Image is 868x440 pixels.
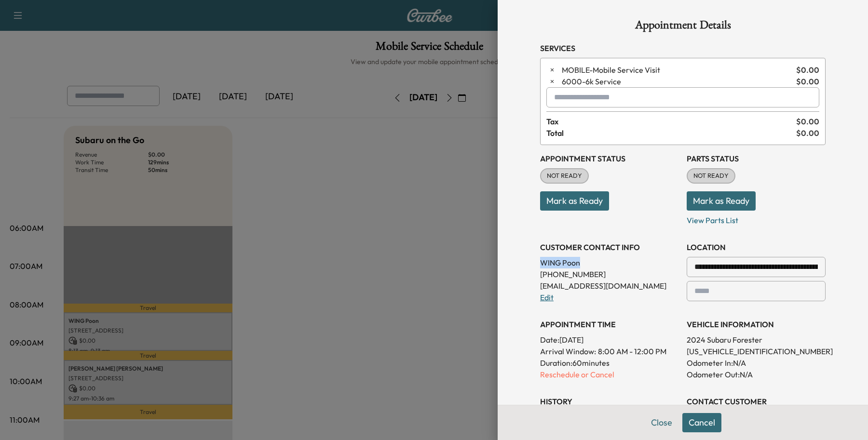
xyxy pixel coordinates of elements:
span: Tax [546,116,796,127]
button: Close [645,413,678,432]
p: WING Poon [540,257,679,268]
span: $ 0.00 [796,76,819,87]
p: Arrival Window: [540,346,679,357]
p: [US_VEHICLE_IDENTIFICATION_NUMBER] [687,346,826,357]
p: View Parts List [687,211,826,226]
p: Duration: 60 minutes [540,357,679,369]
h3: Appointment Status [540,153,679,164]
p: Date: [DATE] [540,334,679,346]
p: 2024 Subaru Forester [687,334,826,346]
span: NOT READY [688,171,734,181]
h3: CONTACT CUSTOMER [687,396,826,407]
h1: Appointment Details [540,19,826,35]
h3: LOCATION [687,241,826,253]
span: Total [546,127,796,139]
h3: History [540,396,679,407]
span: $ 0.00 [796,116,819,127]
p: [PHONE_NUMBER] [540,268,679,280]
span: 6k Service [562,76,792,87]
span: Mobile Service Visit [562,64,792,76]
button: Mark as Ready [687,191,756,211]
button: Mark as Ready [540,191,609,211]
p: Reschedule or Cancel [540,369,679,380]
h3: CUSTOMER CONTACT INFO [540,241,679,253]
h3: VEHICLE INFORMATION [687,319,826,330]
span: NOT READY [541,171,588,181]
a: Edit [540,293,554,302]
h3: Services [540,42,826,54]
span: $ 0.00 [796,64,819,76]
p: [EMAIL_ADDRESS][DOMAIN_NAME] [540,280,679,292]
span: $ 0.00 [796,127,819,139]
button: Cancel [682,413,721,432]
h3: Parts Status [687,153,826,164]
p: Odometer In: N/A [687,357,826,369]
span: 8:00 AM - 12:00 PM [598,346,666,357]
p: Odometer Out: N/A [687,369,826,380]
h3: APPOINTMENT TIME [540,319,679,330]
